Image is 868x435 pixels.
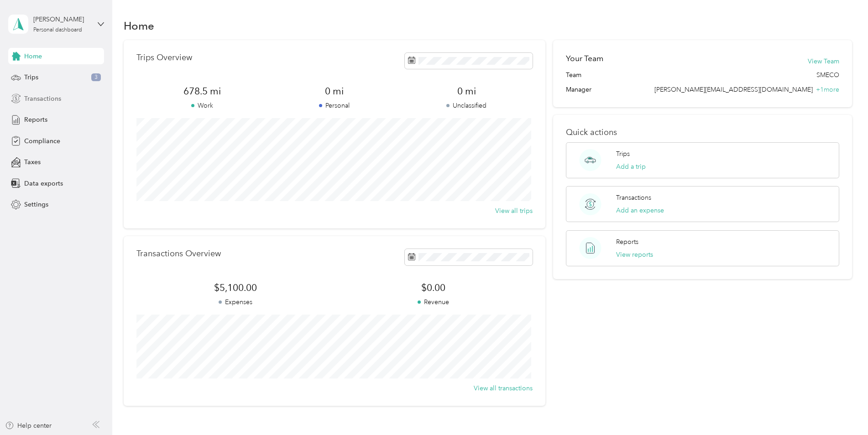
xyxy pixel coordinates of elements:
[33,15,90,24] div: [PERSON_NAME]
[91,73,101,82] span: 3
[24,179,63,188] span: Data exports
[616,162,646,171] button: Add a trip
[268,101,400,110] p: Personal
[401,101,533,110] p: Unclassified
[136,53,192,62] p: Trips Overview
[401,85,533,98] span: 0 mi
[24,200,48,209] span: Settings
[816,70,839,80] span: SMECO
[136,281,335,294] span: $5,100.00
[136,297,335,307] p: Expenses
[124,21,154,31] h1: Home
[566,70,581,80] span: Team
[616,149,630,159] p: Trips
[24,157,41,167] span: Taxes
[33,27,82,33] div: Personal dashboard
[24,72,38,82] span: Trips
[136,85,268,98] span: 678.5 mi
[335,297,533,307] p: Revenue
[816,86,839,93] span: + 1 more
[24,136,60,146] span: Compliance
[474,383,533,393] button: View all transactions
[616,193,651,202] p: Transactions
[335,281,533,294] span: $0.00
[654,86,813,93] span: [PERSON_NAME][EMAIL_ADDRESS][DOMAIN_NAME]
[616,250,653,259] button: View reports
[24,94,61,104] span: Transactions
[808,57,839,66] button: View Team
[5,421,52,430] button: Help center
[268,85,400,98] span: 0 mi
[616,206,664,215] button: Add an expense
[566,85,591,94] span: Manager
[566,128,839,137] p: Quick actions
[616,237,638,247] p: Reports
[817,384,868,435] iframe: Everlance-gr Chat Button Frame
[495,206,533,216] button: View all trips
[136,249,221,259] p: Transactions Overview
[136,101,268,110] p: Work
[24,115,47,124] span: Reports
[24,52,42,61] span: Home
[566,53,603,64] h2: Your Team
